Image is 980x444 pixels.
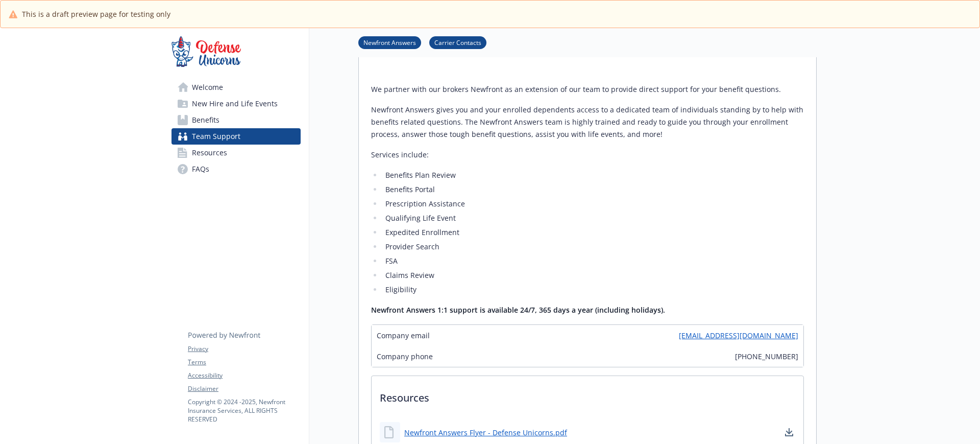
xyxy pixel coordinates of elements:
[382,269,804,282] li: Claims Review​
[429,37,486,47] a: Carrier Contacts
[371,149,804,161] p: Services include:​​
[371,83,804,96] p: We partner with our brokers Newfront as an extension of our team to provide direct support for yo...
[382,241,804,253] li: Provider Search​
[358,37,421,47] a: Newfront Answers
[382,226,804,239] li: Expedited Enrollment​
[192,161,209,177] span: FAQs
[188,384,300,393] a: Disclaimer
[735,351,798,362] span: [PHONE_NUMBER]
[382,255,804,267] li: FSA​
[22,9,170,19] span: This is a draft preview page for testing only
[192,145,227,161] span: Resources
[171,145,301,161] a: Resources
[188,344,300,354] a: Privacy
[171,79,301,96] a: Welcome
[377,351,433,362] span: Company phone
[192,96,278,112] span: New Hire and Life Events
[377,330,430,341] span: Company email
[382,198,804,210] li: Prescription Assistance​
[371,104,804,141] p: Newfront Answers gives you and your enrolled dependents access to a dedicated team of individuals...
[192,79,223,96] span: Welcome
[382,183,804,196] li: Benefits Portal​
[171,96,301,112] a: New Hire and Life Events
[371,305,665,315] strong: Newfront Answers 1:1 support is available 24/7, 365 days a year (including holidays).
[188,358,300,367] a: Terms
[404,427,567,438] a: Newfront Answers Flyer - Defense Unicorns.pdf
[171,128,301,145] a: Team Support
[192,128,240,145] span: Team Support
[171,161,301,177] a: FAQs
[171,112,301,128] a: Benefits
[382,212,804,224] li: Qualifying Life Event​
[382,284,804,296] li: Eligibility​
[188,371,300,380] a: Accessibility
[372,376,803,414] p: Resources
[382,169,804,181] li: Benefits Plan Review​
[679,330,798,341] a: [EMAIL_ADDRESS][DOMAIN_NAME]
[192,112,219,128] span: Benefits
[188,398,300,424] p: Copyright © 2024 - 2025 , Newfront Insurance Services, ALL RIGHTS RESERVED
[783,426,795,438] a: download document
